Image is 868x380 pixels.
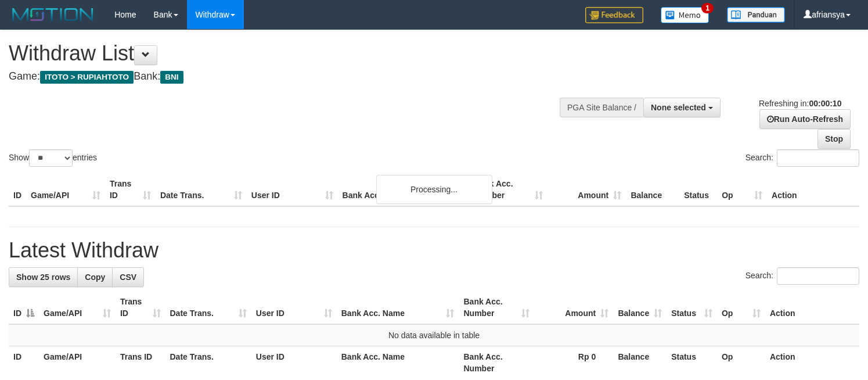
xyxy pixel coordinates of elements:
th: Date Trans. [156,173,247,206]
span: BNI [160,71,183,84]
th: Rp 0 [534,346,613,379]
span: Show 25 rows [16,273,70,282]
th: Game/API: activate to sort column ascending [39,291,116,324]
a: Show 25 rows [9,267,78,287]
input: Search: [777,149,859,167]
a: Stop [817,129,851,149]
th: Bank Acc. Name [337,346,459,379]
th: Op [717,173,767,206]
div: Processing... [376,175,492,204]
h1: Latest Withdraw [9,239,859,262]
th: Action [765,291,859,324]
label: Show entries [9,149,97,167]
th: Date Trans.: activate to sort column ascending [165,291,251,324]
th: User ID [247,173,338,206]
th: Status [679,173,717,206]
span: 1 [701,3,714,13]
th: ID [9,173,26,206]
img: panduan.png [727,7,785,23]
input: Search: [777,267,859,285]
th: Bank Acc. Number: activate to sort column ascending [459,291,534,324]
img: MOTION_logo.png [9,6,97,23]
th: Trans ID [116,346,165,379]
a: Run Auto-Refresh [759,109,851,129]
td: No data available in table [9,324,859,346]
strong: 00:00:10 [809,99,841,108]
th: ID [9,346,39,379]
span: Copy [85,273,105,282]
th: Op [717,346,765,379]
span: ITOTO > RUPIAHTOTO [40,71,134,84]
h1: Withdraw List [9,42,567,65]
select: Showentries [29,149,73,167]
img: Feedback.jpg [585,7,643,23]
a: Copy [77,267,113,287]
label: Search: [745,267,859,285]
th: Op: activate to sort column ascending [717,291,765,324]
th: Trans ID: activate to sort column ascending [116,291,165,324]
th: Game/API [26,173,105,206]
th: User ID [251,346,337,379]
span: Refreshing in: [759,99,841,108]
h4: Game: Bank: [9,71,567,83]
th: Bank Acc. Number [469,173,548,206]
th: Amount [548,173,626,206]
span: None selected [651,103,706,112]
th: Amount: activate to sort column ascending [534,291,613,324]
button: None selected [643,98,721,117]
th: Date Trans. [165,346,251,379]
th: User ID: activate to sort column ascending [251,291,337,324]
a: CSV [112,267,144,287]
th: Status: activate to sort column ascending [667,291,717,324]
div: PGA Site Balance / [560,98,643,117]
th: Status [667,346,717,379]
th: Bank Acc. Name [338,173,470,206]
th: Bank Acc. Number [459,346,534,379]
span: CSV [120,273,136,282]
th: Bank Acc. Name: activate to sort column ascending [337,291,459,324]
img: Button%20Memo.svg [661,7,709,23]
th: Balance [626,173,679,206]
th: Balance [613,346,667,379]
th: Game/API [39,346,116,379]
th: Balance: activate to sort column ascending [613,291,667,324]
th: ID: activate to sort column descending [9,291,39,324]
th: Trans ID [105,173,156,206]
th: Action [767,173,859,206]
th: Action [765,346,859,379]
label: Search: [745,149,859,167]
